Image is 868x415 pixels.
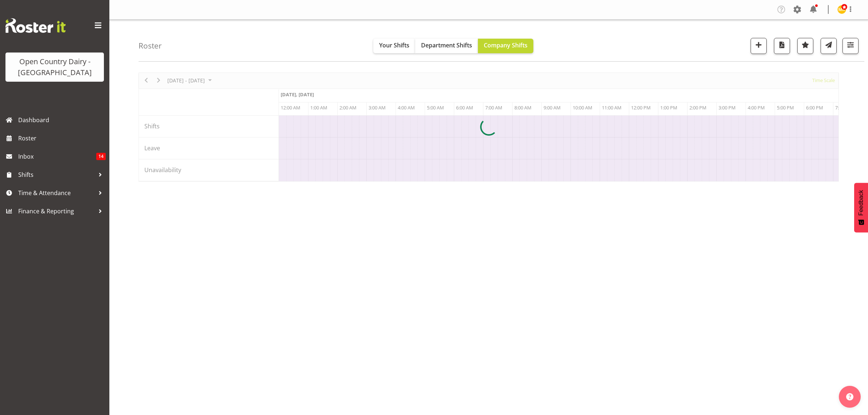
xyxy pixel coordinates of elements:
[18,115,106,125] span: Dashboard
[13,56,97,78] div: Open Country Dairy - [GEOGRAPHIC_DATA]
[854,183,868,232] button: Feedback - Show survey
[18,151,96,162] span: Inbox
[373,39,415,53] button: Your Shifts
[421,41,472,49] span: Department Shifts
[846,393,853,400] img: help-xxl-2.png
[415,39,478,53] button: Department Shifts
[751,38,767,54] button: Add a new shift
[484,41,528,49] span: Company Shifts
[96,153,106,160] span: 14
[18,169,95,180] span: Shifts
[797,38,813,54] button: Highlight an important date within the roster.
[5,18,66,33] img: Rosterit website logo
[139,42,162,50] h4: Roster
[18,187,95,198] span: Time & Attendance
[837,5,846,14] img: milk-reception-awarua7542.jpg
[18,206,95,217] span: Finance & Reporting
[18,133,106,144] span: Roster
[478,39,533,53] button: Company Shifts
[379,41,409,49] span: Your Shifts
[774,38,790,54] button: Download a PDF of the roster according to the set date range.
[858,190,864,216] span: Feedback
[842,38,859,54] button: Filter Shifts
[821,38,837,54] button: Send a list of all shifts for the selected filtered period to all rostered employees.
